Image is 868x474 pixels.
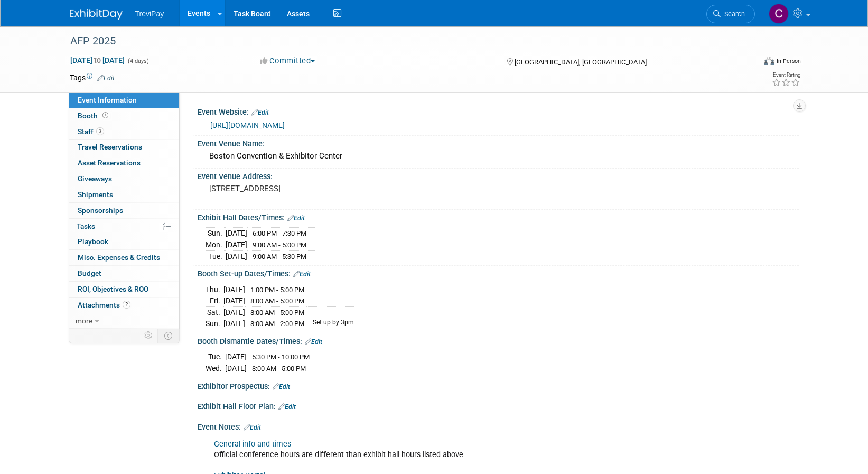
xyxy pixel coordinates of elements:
span: Playbook [78,237,108,246]
a: Event Information [69,92,179,108]
a: Budget [69,266,179,281]
button: Committed [256,55,319,67]
span: 8:00 AM - 5:00 PM [250,309,304,317]
a: [URL][DOMAIN_NAME] [210,121,285,129]
td: [DATE] [226,239,247,251]
span: 1:00 PM - 5:00 PM [250,286,304,294]
span: TreviPay [135,10,164,18]
span: 2 [123,301,130,309]
td: [DATE] [223,318,245,329]
span: Tasks [77,222,95,230]
td: Wed. [206,363,225,374]
div: Exhibit Hall Floor Plan: [198,398,799,412]
td: [DATE] [223,295,245,307]
td: Sun. [206,228,226,239]
a: Search [706,5,755,23]
a: more [69,313,179,329]
div: Event Format [693,55,801,71]
span: Budget [78,269,101,277]
span: 6:00 PM - 7:30 PM [253,229,306,237]
a: Edit [244,424,261,431]
a: General info and times [214,440,291,449]
td: [DATE] [226,250,247,262]
span: Asset Reservations [78,159,141,167]
td: Sat. [206,306,223,318]
span: Misc. Expenses & Credits [78,253,160,262]
div: Booth Set-up Dates/Times: [198,266,799,280]
span: more [76,317,92,325]
span: Booth not reserved yet [100,111,110,119]
span: Sponsorships [78,206,123,215]
span: 8:00 AM - 5:00 PM [252,365,306,373]
a: Shipments [69,187,179,202]
a: Tasks [69,219,179,234]
a: Edit [305,338,322,346]
a: Asset Reservations [69,155,179,171]
td: Tue. [206,250,226,262]
td: Tags [70,72,115,83]
a: Edit [293,271,311,278]
a: Playbook [69,234,179,249]
a: Giveaways [69,171,179,187]
span: Booth [78,111,110,120]
span: Shipments [78,190,113,199]
td: [DATE] [226,228,247,239]
div: Event Venue Address: [198,169,799,182]
span: Search [721,10,745,18]
td: Mon. [206,239,226,251]
td: [DATE] [223,306,245,318]
a: ROI, Objectives & ROO [69,282,179,297]
img: Format-Inperson.png [764,57,774,65]
img: Celia Ahrens [769,4,789,24]
td: Fri. [206,295,223,307]
td: [DATE] [225,351,247,363]
a: Travel Reservations [69,140,179,155]
span: Travel Reservations [78,143,142,151]
a: Misc. Expenses & Credits [69,250,179,265]
div: In-Person [776,57,801,65]
pre: [STREET_ADDRESS] [209,184,436,193]
a: Edit [97,75,115,82]
td: Set up by 3pm [306,318,354,329]
img: ExhibitDay [70,9,123,20]
span: 9:00 AM - 5:00 PM [253,241,306,249]
div: Booth Dismantle Dates/Times: [198,333,799,347]
span: 8:00 AM - 5:00 PM [250,297,304,305]
a: Attachments2 [69,298,179,313]
a: Staff3 [69,124,179,140]
span: 5:30 PM - 10:00 PM [252,353,310,361]
a: Sponsorships [69,203,179,218]
td: Sun. [206,318,223,329]
div: Exhibitor Prospectus: [198,378,799,392]
span: [DATE] [DATE] [70,55,125,65]
span: ROI, Objectives & ROO [78,285,148,293]
div: Boston Convention & Exhibitor Center [206,148,791,164]
a: Booth [69,108,179,124]
span: [GEOGRAPHIC_DATA], [GEOGRAPHIC_DATA] [515,58,647,66]
span: (4 days) [127,58,149,64]
div: Exhibit Hall Dates/Times: [198,210,799,224]
div: Event Website: [198,104,799,118]
div: Event Notes: [198,419,799,433]
td: [DATE] [223,284,245,295]
td: Thu. [206,284,223,295]
span: Attachments [78,301,130,309]
td: Personalize Event Tab Strip [139,329,158,342]
div: Event Venue Name: [198,136,799,149]
a: Edit [287,215,305,222]
div: AFP 2025 [67,32,739,51]
a: Edit [251,109,269,116]
div: Event Rating [772,72,800,78]
span: to [92,56,102,64]
td: [DATE] [225,363,247,374]
td: Toggle Event Tabs [157,329,179,342]
span: 3 [96,127,104,135]
td: Tue. [206,351,225,363]
span: 8:00 AM - 2:00 PM [250,320,304,328]
span: Staff [78,127,104,136]
span: 9:00 AM - 5:30 PM [253,253,306,261]
span: Giveaways [78,174,112,183]
a: Edit [278,403,296,411]
span: Event Information [78,96,137,104]
a: Edit [273,383,290,391]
